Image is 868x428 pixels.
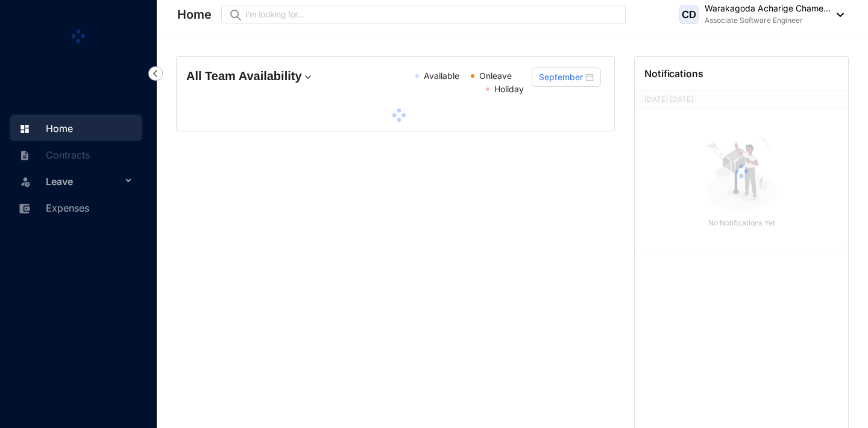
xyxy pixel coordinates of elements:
img: contract-unselected.99e2b2107c0a7dd48938.svg [19,150,30,161]
p: Notifications [644,66,703,81]
img: dropdown-black.8e83cc76930a90b1a4fdb6d089b7bf3a.svg [831,13,844,17]
img: leave-unselected.2934df6273408c3f84d9.svg [19,175,31,187]
a: Home [16,122,73,134]
span: Leave [46,169,122,194]
a: Contracts [16,149,90,161]
li: Contracts [10,141,142,168]
span: Holiday [494,84,524,94]
li: Home [10,115,142,141]
p: Warakagoda Acharige Chame... [705,2,831,14]
p: Associate Software Engineer [705,14,831,27]
img: expense-unselected.2edcf0507c847f3e9e96.svg [19,203,30,214]
img: dropdown.780994ddfa97fca24b89f58b1de131fa.svg [302,71,314,83]
img: home.c6720e0a13eba0172344.svg [19,124,30,134]
h4: All Team Availability [186,68,325,84]
input: I’m looking for... [245,8,618,21]
input: Select month [539,71,583,84]
span: Available [424,71,459,81]
span: CD [682,10,696,20]
img: nav-icon-left.19a07721e4dec06a274f6d07517f07b7.svg [148,66,163,81]
a: Expenses [16,202,89,214]
li: Expenses [10,194,142,221]
span: Onleave [479,71,512,81]
p: Home [177,6,212,23]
